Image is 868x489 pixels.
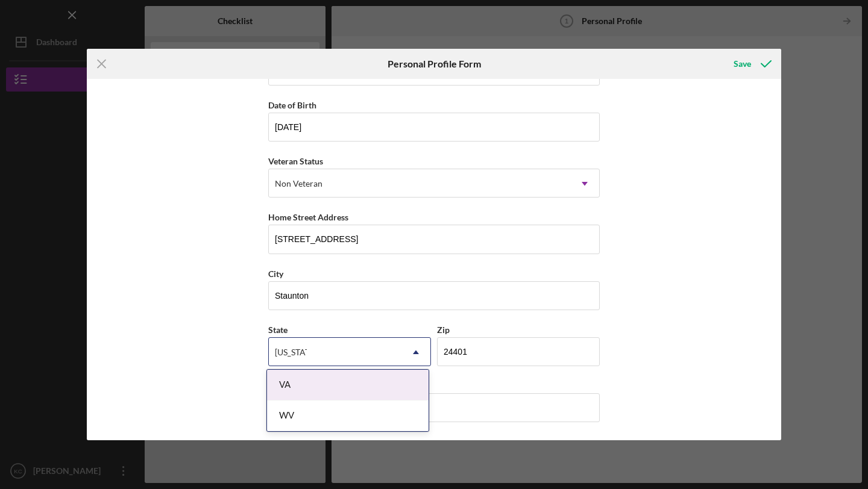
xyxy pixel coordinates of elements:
[267,400,429,431] div: WV
[437,325,450,335] label: Zip
[268,212,348,222] label: Home Street Address
[275,179,322,188] div: Non Veteran
[268,100,316,110] label: Date of Birth
[268,269,283,279] label: City
[388,58,481,69] h6: Personal Profile Form
[267,370,429,400] div: VA
[734,52,751,76] div: Save
[722,52,781,76] button: Save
